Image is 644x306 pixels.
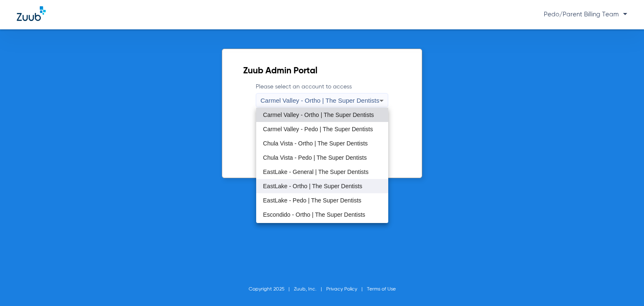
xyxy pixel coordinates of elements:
span: Chula Vista - Ortho | The Super Dentists [263,140,368,146]
span: Carmel Valley - Ortho | The Super Dentists [263,112,374,118]
span: Chula Vista - Pedo | The Super Dentists [263,155,366,161]
span: EastLake - Ortho | The Super Dentists [263,183,362,189]
span: EastLake - Pedo | The Super Dentists [263,197,361,203]
span: EastLake - General | The Super Dentists [263,169,369,175]
span: Escondido - Ortho | The Super Dentists [263,212,365,218]
span: Carmel Valley - Pedo | The Super Dentists [263,126,373,132]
